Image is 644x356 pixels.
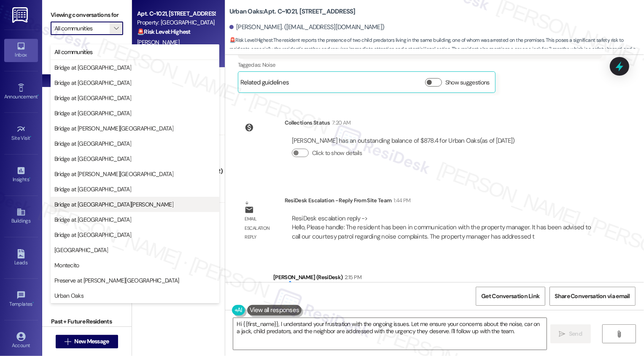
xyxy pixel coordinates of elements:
[32,300,34,306] span: •
[54,170,173,178] span: Bridge at [PERSON_NAME][GEOGRAPHIC_DATA]
[54,200,173,209] span: Bridge at [GEOGRAPHIC_DATA][PERSON_NAME]
[54,94,131,102] span: Bridge at [GEOGRAPHIC_DATA]
[4,39,38,62] a: Inbox
[137,9,215,18] div: Apt. C~1021, [STREET_ADDRESS]
[54,124,173,133] span: Bridge at [PERSON_NAME][GEOGRAPHIC_DATA]
[51,8,123,22] label: Viewing conversations for
[54,215,131,224] span: Bridge at [GEOGRAPHIC_DATA]
[569,329,582,338] span: Send
[229,7,356,16] b: Urban Oaks: Apt. C~1021, [STREET_ADDRESS]
[54,139,131,148] span: Bridge at [GEOGRAPHIC_DATA]
[54,276,179,285] span: Preserve at [PERSON_NAME][GEOGRAPHIC_DATA]
[54,291,84,300] span: Urban Oaks
[54,22,110,35] input: All communities
[273,273,638,285] div: [PERSON_NAME] (ResiDesk)
[343,273,361,282] div: 2:15 PM
[137,18,215,27] div: Property: [GEOGRAPHIC_DATA]
[30,134,32,140] span: •
[42,240,132,249] div: Residents
[54,79,131,87] span: Bridge at [GEOGRAPHIC_DATA]
[292,214,591,241] div: ResiDesk escalation reply -> Hello, Please handle: The resident has been in communication with th...
[54,246,108,254] span: [GEOGRAPHIC_DATA]
[285,118,330,127] div: Collections Status
[4,329,38,352] a: Account
[238,59,602,71] div: Tagged as:
[330,118,350,127] div: 7:20 AM
[54,185,131,193] span: Bridge at [GEOGRAPHIC_DATA]
[54,231,131,239] span: Bridge at [GEOGRAPHIC_DATA]
[392,196,411,205] div: 1:44 PM
[65,338,71,345] i: 
[555,292,630,301] span: Share Conversation via email
[54,63,131,72] span: Bridge at [GEOGRAPHIC_DATA]
[137,38,179,46] span: [PERSON_NAME]
[312,149,362,158] label: Click to show details
[559,331,566,337] i: 
[42,317,132,326] div: Past + Future Residents
[56,335,118,348] button: New Message
[42,48,132,57] div: Prospects + Residents
[233,318,547,350] textarea: Hi {{first_name}}, I understand your frustration with the ongoing issues. Let me ensure your conc...
[285,196,602,208] div: ResiDesk Escalation - Reply From Site Team
[262,61,275,68] span: Noise
[38,92,39,98] span: •
[550,287,636,306] button: Share Conversation via email
[54,48,93,56] span: All communities
[240,78,289,90] div: Related guidelines
[4,288,38,311] a: Templates •
[4,122,38,145] a: Site Visit •
[445,78,490,87] label: Show suggestions
[476,287,545,306] button: Get Conversation Link
[245,215,278,242] div: Email escalation reply
[292,136,515,145] div: [PERSON_NAME] has an outstanding balance of $878.4 for Urban Oaks (as of [DATE])
[54,261,79,269] span: Montecito
[12,7,30,23] img: ResiDesk Logo
[4,205,38,228] a: Buildings
[550,324,591,343] button: Send
[481,292,539,301] span: Get Conversation Link
[229,23,385,32] div: [PERSON_NAME]. ([EMAIL_ADDRESS][DOMAIN_NAME])
[29,175,30,181] span: •
[4,163,38,186] a: Insights •
[54,155,131,163] span: Bridge at [GEOGRAPHIC_DATA]
[616,331,622,337] i: 
[137,28,191,35] strong: 🚨 Risk Level: Highest
[229,37,273,43] strong: 🚨 Risk Level: Highest
[42,163,132,172] div: Prospects
[114,25,119,32] i: 
[54,109,131,117] span: Bridge at [GEOGRAPHIC_DATA]
[229,36,644,63] span: : The resident reports the presence of two child predators living in the same building, one of wh...
[74,337,109,346] span: New Message
[4,247,38,269] a: Leads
